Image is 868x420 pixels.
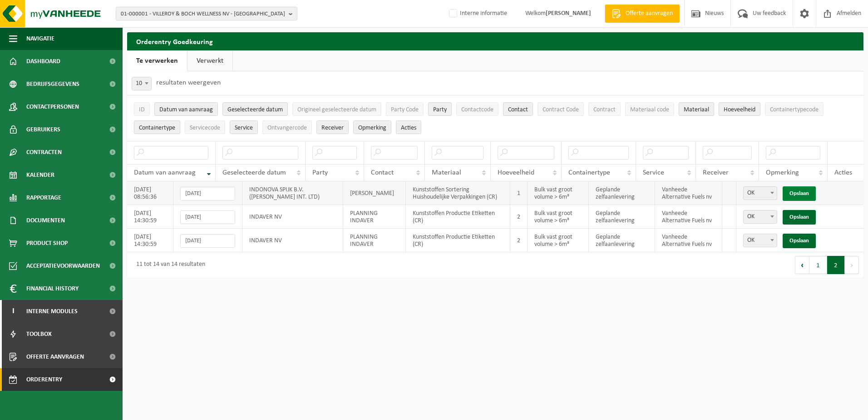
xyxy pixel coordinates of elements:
[546,10,591,17] strong: [PERSON_NAME]
[623,9,675,18] span: Offerte aanvragen
[26,368,103,391] span: Orderentry Goedkeuring
[655,181,722,205] td: Vanheede Alternative Fuels nv
[262,120,312,134] button: OntvangercodeOntvangercode: Activate to sort
[744,210,777,223] span: OK
[185,120,225,134] button: ServicecodeServicecode: Activate to sort
[589,205,655,229] td: Geplande zelfaanlevering
[588,102,621,116] button: ContractContract: Activate to sort
[605,5,680,23] a: Offerte aanvragen
[343,205,406,229] td: PLANNING INDAVER
[26,164,54,186] span: Kalender
[568,169,610,176] span: Containertype
[783,210,816,225] a: Opslaan
[132,77,152,90] span: 10
[643,169,664,176] span: Service
[26,50,60,73] span: Dashboard
[510,205,528,229] td: 2
[743,234,777,247] span: OK
[242,181,343,205] td: INDONOVA SPIJK B.V. ([PERSON_NAME] INT. LTD)
[154,102,218,116] button: Datum van aanvraagDatum van aanvraag: Activate to remove sorting
[461,106,493,113] span: Contactcode
[190,125,220,131] span: Servicecode
[116,7,297,20] button: 01-000001 - VILLEROY & BOCH WELLNESS NV - [GEOGRAPHIC_DATA]
[267,125,307,131] span: Ontvangercode
[447,7,507,20] label: Interne informatie
[744,187,777,200] span: OK
[743,186,777,200] span: OK
[127,181,173,205] td: [DATE] 08:56:36
[684,106,709,113] span: Materiaal
[401,125,416,131] span: Acties
[297,106,376,113] span: Origineel geselecteerde datum
[227,106,283,113] span: Geselecteerde datum
[156,79,221,86] label: resultaten weergeven
[121,7,285,21] span: 01-000001 - VILLEROY & BOCH WELLNESS NV - [GEOGRAPHIC_DATA]
[845,256,859,274] button: Next
[593,106,616,113] span: Contract
[508,106,528,113] span: Contact
[630,106,669,113] span: Materiaal code
[139,125,175,131] span: Containertype
[371,169,394,176] span: Contact
[222,102,288,116] button: Geselecteerde datumGeselecteerde datum: Activate to sort
[222,169,286,176] span: Geselecteerde datum
[542,106,579,113] span: Contract Code
[766,169,799,176] span: Opmerking
[9,300,17,323] span: I
[134,120,180,134] button: ContainertypeContainertype: Activate to sort
[834,169,852,176] span: Acties
[26,232,68,255] span: Product Shop
[292,102,381,116] button: Origineel geselecteerde datumOrigineel geselecteerde datum: Activate to sort
[538,102,584,116] button: Contract CodeContract Code: Activate to sort
[242,205,343,229] td: INDAVER NV
[316,120,349,134] button: ReceiverReceiver: Activate to sort
[406,181,511,205] td: Kunststoffen Sortering Huishoudelijke Verpakkingen (CR)
[26,345,84,368] span: Offerte aanvragen
[134,102,150,116] button: IDID: Activate to sort
[655,205,722,229] td: Vanheede Alternative Fuels nv
[242,229,343,252] td: INDAVER NV
[827,256,845,274] button: 2
[358,125,386,131] span: Opmerking
[26,323,52,345] span: Toolbox
[528,181,589,205] td: Bulk vast groot volume > 6m³
[589,181,655,205] td: Geplande zelfaanlevering
[765,102,824,116] button: ContainertypecodeContainertypecode: Activate to sort
[456,102,498,116] button: ContactcodeContactcode: Activate to sort
[809,256,827,274] button: 1
[655,229,722,252] td: Vanheede Alternative Fuels nv
[230,120,258,134] button: ServiceService: Activate to sort
[26,27,54,50] span: Navigatie
[127,205,173,229] td: [DATE] 14:30:59
[744,234,777,247] span: OK
[795,256,809,274] button: Previous
[127,50,187,71] a: Te verwerken
[26,277,79,300] span: Financial History
[132,257,205,273] div: 11 tot 14 van 14 resultaten
[498,169,534,176] span: Hoeveelheid
[235,125,253,131] span: Service
[26,186,61,209] span: Rapportage
[503,102,533,116] button: ContactContact: Activate to sort
[625,102,674,116] button: Materiaal codeMateriaal code: Activate to sort
[26,73,79,95] span: Bedrijfsgegevens
[187,50,232,71] a: Verwerkt
[433,106,447,113] span: Party
[432,169,461,176] span: Materiaal
[770,106,819,113] span: Containertypecode
[134,169,196,176] span: Datum van aanvraag
[312,169,328,176] span: Party
[724,106,755,113] span: Hoeveelheid
[26,300,78,323] span: Interne modules
[428,102,452,116] button: PartyParty: Activate to sort
[159,106,213,113] span: Datum van aanvraag
[132,77,151,90] span: 10
[783,234,816,248] a: Opslaan
[528,205,589,229] td: Bulk vast groot volume > 6m³
[26,255,100,277] span: Acceptatievoorwaarden
[26,141,62,164] span: Contracten
[743,210,777,224] span: OK
[679,102,714,116] button: MateriaalMateriaal: Activate to sort
[391,106,419,113] span: Party Code
[406,205,511,229] td: Kunststoffen Productie Etiketten (CR)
